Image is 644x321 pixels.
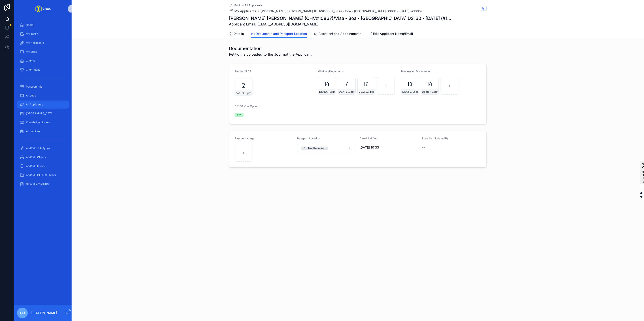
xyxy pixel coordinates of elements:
[229,4,262,7] a: Back to All Applicants
[235,105,258,108] span: DS160 Visa Option
[26,94,36,97] span: All Jobs
[26,182,50,186] span: NEW Clients (CRM)
[26,112,53,115] span: [GEOGRAPHIC_DATA]
[350,90,354,94] span: .pdf
[304,147,325,150] div: 6 - Not Received
[26,50,37,54] span: My Jobs
[314,30,361,39] a: Attention! and Appointments
[17,127,69,135] a: All Invoices
[17,109,69,117] a: [GEOGRAPHIC_DATA]
[330,90,335,94] span: .pdf
[26,85,42,88] span: Passport Info
[26,23,34,27] span: Home
[17,57,69,65] a: Clients
[229,30,244,39] a: Details
[17,66,69,74] a: Client Reps
[17,144,69,152] a: Add/Edit Job Types
[229,21,453,27] span: Applicant Email: [EMAIL_ADDRESS][DOMAIN_NAME]
[17,21,69,29] a: Home
[402,90,413,94] span: DEXTER-DS160-Confirmation
[318,31,361,36] span: Attention! and Appointments
[20,310,25,316] span: CJ
[373,31,413,36] span: Edit Applicant Name/Email
[236,91,247,95] span: boa-O2-Fwd_-IOE8667484458---ben@onlyhelix.com---Only-Helix-Mail
[422,90,433,94] span: Dexter---Confirmation-and-Instructions-_-Official-U.S.-Department-of-State-Visa-Appointment-Servi...
[339,90,350,94] span: DEXTER-Full-App
[14,18,72,194] div: scrollable content
[261,9,422,13] a: [PERSON_NAME] [PERSON_NAME] (OHV#10867)/Visa - Boa - [GEOGRAPHIC_DATA] DS160 - [DATE] (#1305)
[235,70,251,73] span: Petition2PDF
[26,164,44,168] span: Add/Edit Users
[26,173,56,177] span: Add/Edit GLOBAL Tasks
[422,137,449,140] span: Location Updated By
[17,39,69,47] a: My Applicants
[26,32,38,36] span: My Tasks
[26,68,40,71] span: Client Reps
[17,48,69,56] a: My Jobs
[17,92,69,100] a: All Jobs
[26,41,44,45] span: My Applicants
[26,155,46,159] span: Add/Edit Clients
[229,52,313,57] span: Petition is uploaded to the Job, not the Applicant!
[35,5,51,13] img: App logo
[369,30,413,39] a: Edit Applicant Name/Email
[413,90,418,94] span: .pdf
[26,59,35,63] span: Clients
[17,180,69,188] a: NEW Clients (CRM)
[26,121,50,124] span: Knowledge Library
[17,153,69,161] a: Add/Edit Clients
[229,15,453,21] h1: [PERSON_NAME] [PERSON_NAME] (OHV#10867)/Visa - Boa - [GEOGRAPHIC_DATA] DS160 - [DATE] (#1305)
[17,162,69,170] a: Add/Edit Users
[17,30,69,38] a: My Tasks
[433,90,438,94] span: .pdf
[256,31,307,36] span: Documents and Passport Location
[297,137,320,140] span: Passport Location
[229,45,313,52] h1: Documentation
[401,70,430,73] span: Processing Documents
[319,90,330,94] span: DS-ID-DEXTER
[251,30,307,38] a: Documents and Passport Location
[26,103,43,106] span: All Applicants
[360,137,377,140] span: Date Modified
[17,101,69,109] a: All Applicants
[237,113,241,117] div: O2
[369,90,374,94] span: .pdf
[26,130,40,133] span: All Invoices
[234,9,256,13] span: My Applicants
[17,118,69,126] a: Knowledge Library
[235,137,254,140] span: Passport Image
[422,145,425,150] span: --
[233,31,244,36] span: Details
[297,144,356,152] button: Select Button
[229,9,256,13] a: My Applicants
[31,311,57,315] p: [PERSON_NAME]
[17,171,69,179] a: Add/Edit GLOBAL Tasks
[318,70,344,73] span: Working Documents
[17,83,69,91] a: Passport Info
[247,91,251,95] span: .pdf
[360,145,419,150] span: [DATE] 10:33
[358,90,369,94] span: DEXTER-PW-Full-App
[234,4,262,7] span: Back to All Applicants
[26,147,50,150] span: Add/Edit Job Types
